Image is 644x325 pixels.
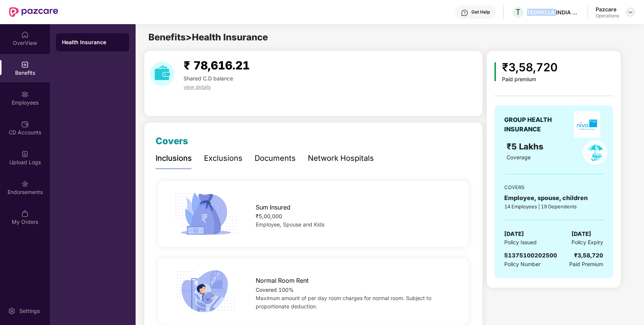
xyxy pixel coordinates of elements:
[574,111,600,138] img: insurerLogo
[308,152,374,164] div: Network Hospitals
[256,203,290,212] span: Sum Insured
[569,260,603,268] span: Paid Premium
[156,136,188,146] span: Covers
[571,238,603,246] span: Policy Expiry
[204,152,242,164] div: Exclusions
[21,91,29,98] img: svg+xml;base64,PHN2ZyBpZD0iRW1wbG95ZWVzIiB4bWxucz0iaHR0cDovL3d3dy53My5vcmcvMjAwMC9zdmciIHdpZHRoPS...
[256,276,309,285] span: Normal Room Rent
[461,9,468,17] img: svg+xml;base64,PHN2ZyBpZD0iSGVscC0zMngzMiIgeG1sbnM9Imh0dHA6Ly93d3cudzMub3JnLzIwMDAvc3ZnIiB3aWR0aD...
[504,261,541,267] span: Policy Number
[502,59,558,76] div: ₹3,58,720
[504,252,557,259] span: 51375100202500
[9,7,58,17] img: New Pazcare Logo
[596,6,619,13] div: Pazcare
[504,230,524,239] span: [DATE]
[571,230,591,239] span: [DATE]
[184,59,250,72] span: ₹ 78,616.21
[471,9,490,15] div: Get Help
[583,140,607,165] img: policyIcon
[527,9,580,16] div: TECHYLLA INDIA PRIVATE LIMITED
[62,39,123,46] div: Health Insurance
[596,13,619,19] div: Operations
[184,75,233,82] span: Shared C.D balance
[21,31,29,39] img: svg+xml;base64,PHN2ZyBpZD0iSG9tZSIgeG1sbnM9Imh0dHA6Ly93d3cudzMub3JnLzIwMDAvc3ZnIiB3aWR0aD0iMjAiIG...
[504,238,537,246] span: Policy Issued
[502,76,558,83] div: Paid premium
[21,180,29,188] img: svg+xml;base64,PHN2ZyBpZD0iRW5kb3JzZW1lbnRzIiB4bWxucz0iaHR0cDovL3d3dy53My5vcmcvMjAwMC9zdmciIHdpZH...
[21,61,29,68] img: svg+xml;base64,PHN2ZyBpZD0iQmVuZWZpdHMiIHhtbG5zPSJodHRwOi8vd3d3LnczLm9yZy8yMDAwL3N2ZyIgd2lkdGg9Ij...
[504,115,570,134] div: GROUP HEALTH INSURANCE
[255,152,296,164] div: Documents
[17,307,42,315] div: Settings
[516,8,520,17] span: T
[172,268,240,315] img: icon
[156,152,192,164] div: Inclusions
[494,62,496,81] img: icon
[256,221,324,228] span: Employee, Spouse and Kids
[256,212,455,220] div: ₹5,00,000
[172,190,240,237] img: icon
[574,251,603,260] div: ₹3,58,720
[184,84,211,90] span: view details
[507,142,546,151] span: ₹5 Lakhs
[507,154,531,160] span: Coverage
[504,183,603,191] div: COVERS
[256,295,431,310] span: Maximum amount of per day room charges for normal room. Subject to proportionate deduction.
[256,286,455,294] div: Covered 100%
[150,62,175,86] img: download
[21,150,29,158] img: svg+xml;base64,PHN2ZyBpZD0iVXBsb2FkX0xvZ3MiIGRhdGEtbmFtZT0iVXBsb2FkIExvZ3MiIHhtbG5zPSJodHRwOi8vd3...
[504,203,603,210] div: 14 Employees | 19 Dependents
[148,32,268,43] span: Benefits > Health Insurance
[504,193,603,203] div: Employee, spouse, children
[627,9,633,15] img: svg+xml;base64,PHN2ZyBpZD0iRHJvcGRvd24tMzJ4MzIiIHhtbG5zPSJodHRwOi8vd3d3LnczLm9yZy8yMDAwL3N2ZyIgd2...
[21,210,29,217] img: svg+xml;base64,PHN2ZyBpZD0iTXlfT3JkZXJzIiBkYXRhLW5hbWU9Ik15IE9yZGVycyIgeG1sbnM9Imh0dHA6Ly93d3cudz...
[21,120,29,128] img: svg+xml;base64,PHN2ZyBpZD0iQ0RfQWNjb3VudHMiIGRhdGEtbmFtZT0iQ0QgQWNjb3VudHMiIHhtbG5zPSJodHRwOi8vd3...
[8,307,15,315] img: svg+xml;base64,PHN2ZyBpZD0iU2V0dGluZy0yMHgyMCIgeG1sbnM9Imh0dHA6Ly93d3cudzMub3JnLzIwMDAvc3ZnIiB3aW...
